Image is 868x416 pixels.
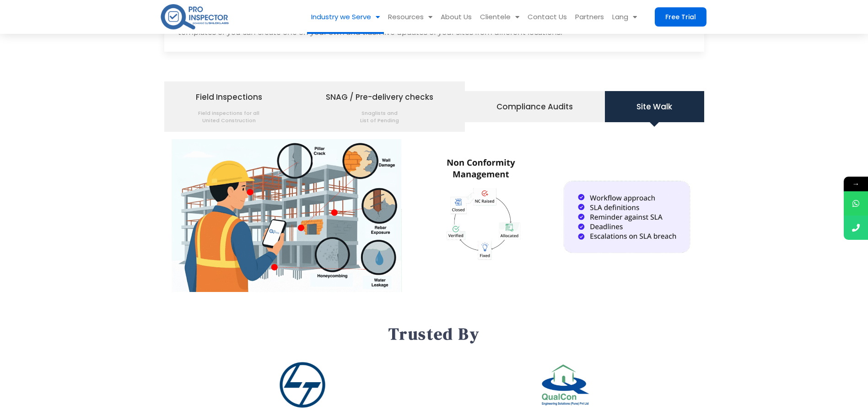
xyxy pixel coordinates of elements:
span: Snaglists and List of Pending [326,105,433,124]
span: Compliance Audits [496,99,573,114]
span: → [844,177,868,191]
div: 2 / 2 [434,362,697,411]
div: Image Carousel [171,362,697,411]
a: Free Trial [655,7,706,27]
span: SNAG / Pre-delivery checks [326,89,433,124]
span: Site Walk [636,99,672,114]
img: qualCon [540,362,591,408]
p: Trusted By [169,320,700,348]
img: L&T [280,362,325,408]
span: Free Trial [665,14,696,20]
span: Field Inspections [196,89,262,124]
span: Field inspections for all United Construction [196,105,262,124]
div: 1 / 2 [171,362,434,411]
img: pro-inspector-logo [160,2,230,31]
